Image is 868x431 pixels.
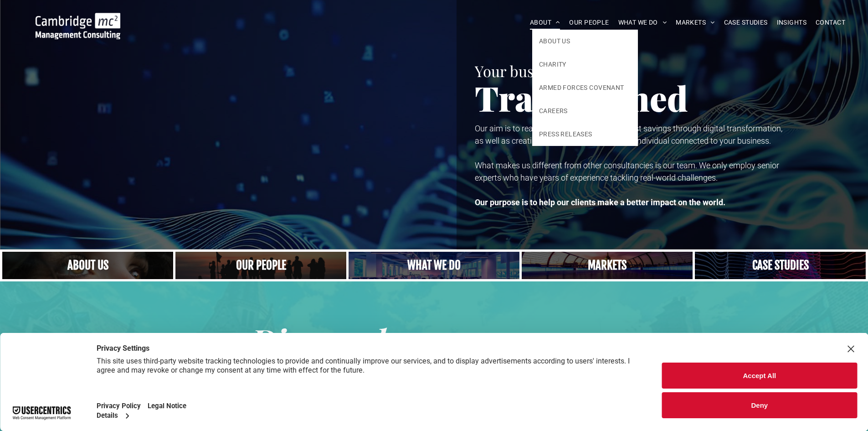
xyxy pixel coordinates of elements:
a: CHARITY [532,53,638,76]
span: PRESS RELEASES [539,130,592,139]
span: Transformed [475,75,688,120]
span: What makes us different from other consultancies is our team. We only employ senior experts who h... [475,161,779,182]
a: CAREERS [532,99,638,123]
span: Diamond [251,318,386,361]
span: Your business [475,61,569,81]
a: CONTACT [811,16,850,30]
span: CHARITY [539,60,566,69]
span: Our aim is to realise increased growth and cost savings through digital transformation, as well a... [475,124,782,145]
a: WHAT WE DO [614,16,672,30]
a: Close up of woman's face, centered on her eyes [2,252,173,279]
span: ABOUT [530,16,560,30]
a: INSIGHTS [772,16,811,30]
a: Our Markets | Cambridge Management Consulting [522,252,693,279]
a: OUR PEOPLE [565,16,613,30]
a: Your Business Transformed | Cambridge Management Consulting [36,14,120,24]
a: A crowd in silhouette at sunset, on a rise or lookout point [175,252,346,279]
span: CAREERS [539,106,568,116]
a: MARKETS [671,16,719,30]
a: ARMED FORCES COVENANT [532,76,638,99]
strong: Our purpose is to help our clients make a better impact on the world. [475,197,725,207]
img: Go to Homepage [36,13,120,39]
a: CASE STUDIES [719,16,772,30]
a: CASE STUDIES | See an Overview of All Our Case Studies | Cambridge Management Consulting [695,252,866,279]
a: A yoga teacher lifting his whole body off the ground in the peacock pose [349,252,519,279]
a: ABOUT US [532,30,638,53]
a: ABOUT [525,16,565,30]
span: ABOUT US [539,36,570,46]
a: PRESS RELEASES [532,123,638,146]
span: ARMED FORCES COVENANT [539,83,624,93]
